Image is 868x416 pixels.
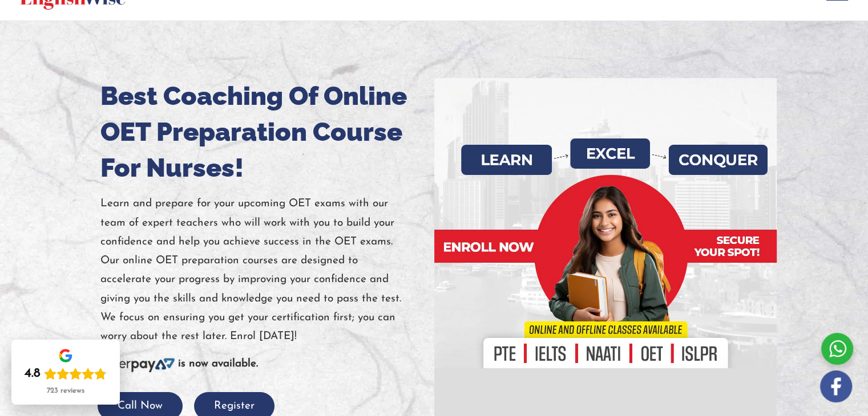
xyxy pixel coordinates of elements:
[178,358,258,369] b: is now available.
[98,401,183,411] a: Call Now
[25,366,41,382] div: 4.8
[47,386,84,395] div: 723 reviews
[100,357,175,372] img: Afterpay-Logo
[25,366,107,382] div: Rating: 4.8 out of 5
[100,78,426,186] h1: Best Coaching Of Online OET Preparation Course For Nurses!
[820,370,852,402] img: white-facebook.png
[194,401,274,411] a: Register
[100,194,426,346] p: Learn and prepare for your upcoming OET exams with our team of expert teachers who will work with...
